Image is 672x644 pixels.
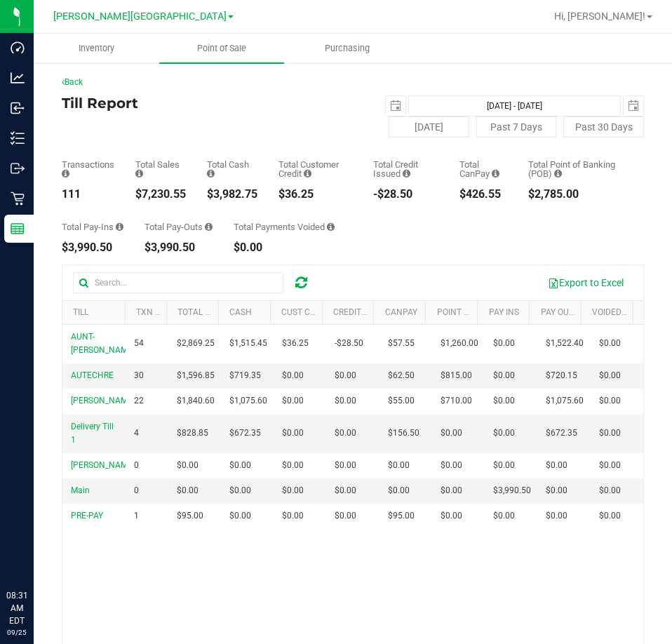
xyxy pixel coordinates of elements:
span: $1,260.00 [441,337,478,350]
span: $1,840.60 [177,394,215,408]
span: $672.35 [229,427,261,440]
button: Past 30 Days [563,116,644,137]
span: $0.00 [546,484,567,497]
i: Sum of all voided payment transaction amounts (excluding tips and transaction fees) within the da... [327,222,335,232]
inline-svg: Inbound [11,101,25,115]
span: AUNT-[PERSON_NAME] [71,332,135,355]
a: Point of Sale [159,34,285,63]
span: $0.00 [335,509,356,523]
div: $2,785.00 [528,189,623,200]
span: $95.00 [177,509,203,523]
div: -$28.50 [373,189,438,200]
i: Sum of all successful, non-voided cash payment transaction amounts (excluding tips and transactio... [207,169,215,178]
span: 54 [134,337,144,350]
span: AUTECHRE [71,370,114,380]
iframe: Resource center unread badge [41,530,58,546]
span: $0.00 [546,509,567,523]
a: Credit Issued [333,307,391,317]
inline-svg: Dashboard [11,41,25,55]
span: $0.00 [388,459,410,472]
div: Total Pay-Outs [145,222,213,232]
span: Inventory [60,42,133,55]
button: [DATE] [389,116,469,137]
span: $0.00 [599,509,621,523]
span: $62.50 [388,369,415,382]
span: $0.00 [335,427,356,440]
span: $0.00 [493,394,515,408]
a: Point of Banking (POB) [437,307,537,317]
span: select [624,96,643,116]
div: Total Point of Banking (POB) [528,160,623,178]
span: $0.00 [335,484,356,497]
inline-svg: Reports [11,222,25,236]
span: $0.00 [229,484,251,497]
span: $0.00 [599,484,621,497]
span: $0.00 [177,459,199,472]
div: Total Pay-Ins [62,222,123,232]
span: $672.35 [546,427,577,440]
span: $0.00 [599,369,621,382]
span: $0.00 [441,427,462,440]
span: 1 [134,509,139,523]
span: $0.00 [546,459,567,472]
span: $0.00 [493,509,515,523]
div: 111 [62,189,114,200]
span: $710.00 [441,394,472,408]
div: Total Customer Credit [278,160,352,178]
i: Sum of all successful, non-voided payment transaction amounts (excluding tips and transaction fee... [135,169,143,178]
span: $0.00 [282,369,304,382]
span: $0.00 [388,484,410,497]
span: $1,075.60 [546,394,584,408]
span: Delivery Till 1 [71,422,114,445]
a: Pay Ins [489,307,519,317]
span: Hi, [PERSON_NAME]! [554,11,645,22]
button: Past 7 Days [476,116,557,137]
span: $2,869.25 [177,337,215,350]
a: Total Sales [177,307,229,317]
span: $0.00 [335,394,356,408]
h4: Till Report [62,95,353,111]
div: Total Sales [135,160,186,178]
span: $36.25 [282,337,309,350]
span: $0.00 [493,427,515,440]
a: Cash [229,307,252,317]
span: 30 [134,369,144,382]
iframe: Resource center [14,532,56,574]
inline-svg: Inventory [11,131,25,145]
span: [PERSON_NAME] [71,396,135,405]
div: $3,990.50 [62,242,123,253]
span: $0.00 [599,337,621,350]
span: $0.00 [493,459,515,472]
span: $156.50 [388,427,419,440]
input: Search... [73,272,283,293]
span: $0.00 [599,394,621,408]
div: Total CanPay [459,160,507,178]
span: $0.00 [229,459,251,472]
i: Sum of all successful, non-voided payment transaction amounts using CanPay (as well as manual Can... [492,169,499,178]
span: 4 [134,427,139,440]
span: $55.00 [388,394,415,408]
inline-svg: Retail [11,192,25,206]
a: Pay Outs [541,307,579,317]
i: Sum of the successful, non-voided point-of-banking payment transaction amounts, both via payment ... [554,169,562,178]
p: 09/25 [6,627,27,638]
span: $828.85 [177,427,208,440]
div: Total Credit Issued [373,160,438,178]
span: [PERSON_NAME] [71,460,135,470]
a: Inventory [34,34,159,63]
a: Voided Payments [592,307,666,317]
span: $0.00 [282,394,304,408]
span: PRE-PAY [71,511,103,521]
span: $0.00 [229,509,251,523]
span: $57.55 [388,337,415,350]
div: $7,230.55 [135,189,186,200]
span: $0.00 [493,369,515,382]
div: $0.00 [234,242,335,253]
span: $0.00 [282,509,304,523]
i: Sum of all successful refund transaction amounts from purchase returns resulting in account credi... [403,169,410,178]
span: $1,596.85 [177,369,215,382]
span: Main [71,485,90,495]
span: $719.35 [229,369,261,382]
span: $0.00 [599,459,621,472]
inline-svg: Analytics [11,71,25,85]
